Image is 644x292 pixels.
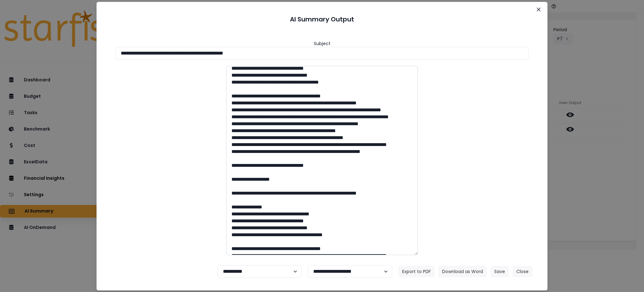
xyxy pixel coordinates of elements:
[513,266,532,277] button: Close
[104,9,540,29] header: AI Summary Output
[438,266,487,277] button: Download as Word
[534,4,544,15] button: Close
[491,266,509,277] button: Save
[314,40,330,47] header: Subject
[398,266,435,277] button: Export to PDF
